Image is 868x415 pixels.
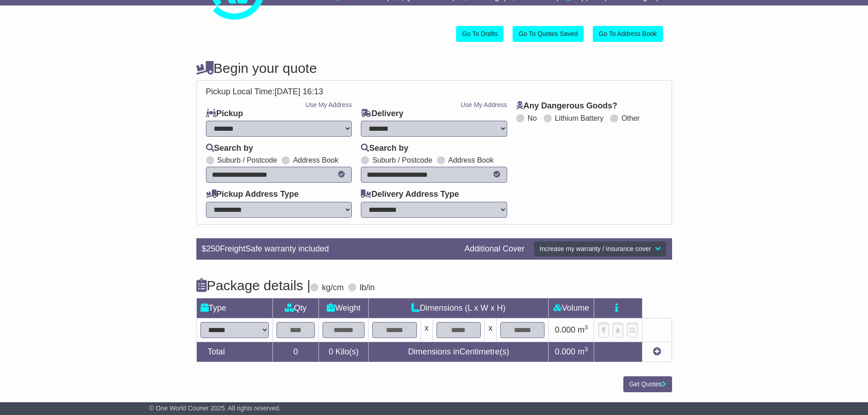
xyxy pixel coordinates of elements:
label: Suburb / Postcode [372,156,432,164]
h4: Package details | [196,278,311,293]
label: Suburb / Postcode [217,156,277,164]
label: Pickup Address Type [206,190,299,200]
span: [DATE] 16:13 [275,87,324,96]
td: Weight [319,298,369,318]
label: Lithium Battery [555,114,604,123]
a: Go To Quotes Saved [513,26,584,42]
td: 0 [272,342,319,362]
button: Get Quotes [623,376,672,392]
div: Additional Cover [460,244,529,254]
label: Other [621,114,640,123]
label: Any Dangerous Goods? [516,101,617,111]
td: Volume [549,298,594,318]
span: m [578,347,588,356]
td: Dimensions in Centimetre(s) [369,342,549,362]
td: Type [196,298,272,318]
span: 250 [206,244,220,253]
a: Go To Address Book [593,26,663,42]
span: Increase my warranty / insurance cover [539,245,651,252]
td: Total [196,342,272,362]
span: 0.000 [555,325,575,334]
button: Increase my warranty / insurance cover [534,241,666,257]
label: No [528,114,537,123]
td: Dimensions (L x W x H) [369,298,549,318]
h4: Begin your quote [196,61,672,76]
span: 0.000 [555,347,575,356]
a: Go To Drafts [456,26,503,42]
span: 0 [329,347,333,356]
label: Delivery [361,109,403,119]
td: Kilo(s) [319,342,369,362]
a: Add new item [653,347,661,356]
div: Pickup Local Time: [201,87,667,97]
label: Search by [206,143,253,154]
label: lb/in [360,283,375,293]
sup: 3 [585,346,588,353]
span: m [578,325,588,334]
a: Use My Address [305,101,352,108]
label: Delivery Address Type [361,190,459,200]
label: Address Book [448,156,494,164]
a: Use My Address [461,101,507,108]
td: x [421,318,432,342]
div: $ FreightSafe warranty included [197,244,460,254]
td: x [485,318,497,342]
label: Pickup [206,109,243,119]
label: kg/cm [322,283,344,293]
label: Search by [361,143,408,154]
td: Qty [272,298,319,318]
span: © One World Courier 2025. All rights reserved. [149,405,281,412]
label: Address Book [293,156,339,164]
sup: 3 [585,324,588,331]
